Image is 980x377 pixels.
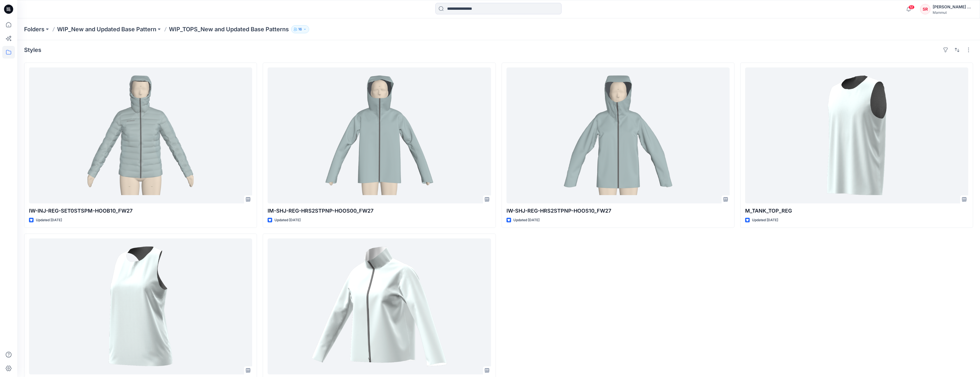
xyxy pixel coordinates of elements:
[268,238,491,374] a: W_HS_JKT_NO_DART_SIZE SET_HS_1PC_SLV
[506,207,730,215] p: IW-SHJ-REG-HRS2STPNP-HOOS10_FW27
[933,3,973,10] div: [PERSON_NAME] Ripegutu
[506,67,730,203] a: IW-SHJ-REG-HRS2STPNP-HOOS10_FW27
[274,217,301,223] p: Updated [DATE]
[36,217,62,223] p: Updated [DATE]
[24,46,41,53] h4: Styles
[752,217,778,223] p: Updated [DATE]
[745,67,968,203] a: M_TANK_TOP_REG
[920,4,930,14] div: SR
[298,26,302,32] p: 16
[268,67,491,203] a: IM-SHJ-REG-HRS2STPNP-HOOS00_FW27
[745,207,968,215] p: M_TANK_TOP_REG
[57,25,156,33] a: WIP_New and Updated Base Pattern
[29,238,252,374] a: W_TANK_TOP_REG
[291,25,309,33] button: 16
[24,25,44,33] a: Folders
[29,207,252,215] p: IW-INJ-REG-SET0STSPM-HOOB10_FW27
[933,10,973,15] div: Mammut
[29,67,252,203] a: IW-INJ-REG-SET0STSPM-HOOB10_FW27
[513,217,539,223] p: Updated [DATE]
[908,5,915,9] span: 12
[268,207,491,215] p: IM-SHJ-REG-HRS2STPNP-HOOS00_FW27
[169,25,289,33] p: WIP_TOPS_New and Updated Base Patterns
